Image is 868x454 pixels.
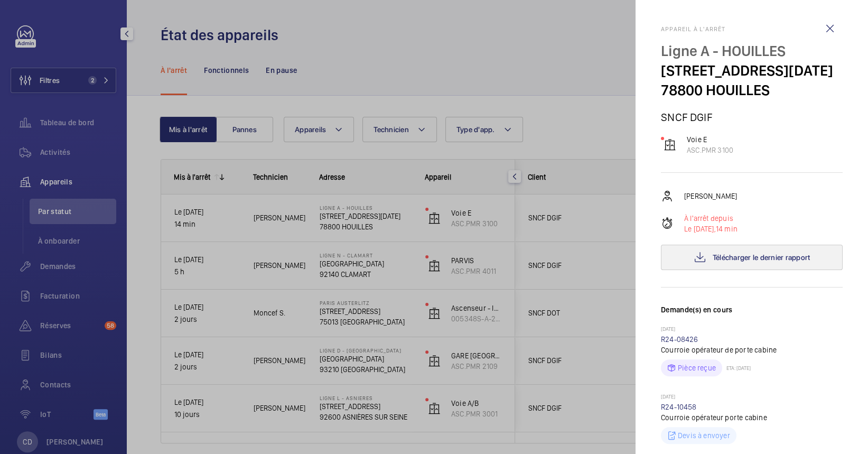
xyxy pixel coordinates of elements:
[661,304,843,326] h3: Demande(s) en cours
[687,145,733,155] p: ASC.PMR 3100
[687,134,733,145] p: Voie E
[678,363,716,373] p: Pièce reçue
[684,213,738,224] p: À l'arrêt depuis
[713,253,810,262] span: Télécharger le dernier rapport
[661,403,697,411] a: R24-10458
[684,191,737,201] p: [PERSON_NAME]
[684,225,716,233] span: Le [DATE],
[661,110,843,124] p: SNCF DGIF
[664,138,676,151] img: elevator.svg
[661,335,698,344] a: R24-08426
[661,345,843,355] p: Courroie opérateur de porte cabine
[661,25,843,33] h2: Appareil à l'arrêt
[684,224,738,234] p: 14 min
[722,365,751,371] p: ETA: [DATE]
[661,326,843,334] p: [DATE]
[678,430,730,441] p: Devis à envoyer
[661,41,843,61] p: Ligne A - HOUILLES
[661,80,843,100] p: 78800 HOUILLES
[661,412,843,423] p: Courroie opérateur porte cabine
[661,245,843,270] button: Télécharger le dernier rapport
[661,393,843,402] p: [DATE]
[661,61,843,80] p: [STREET_ADDRESS][DATE]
